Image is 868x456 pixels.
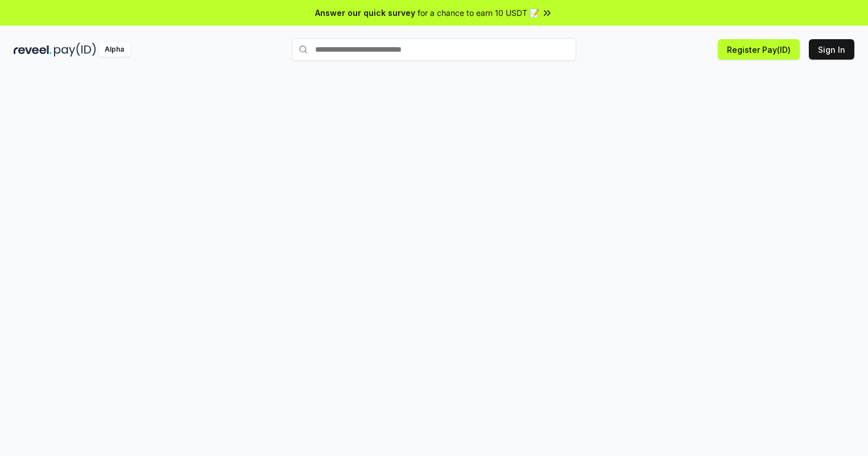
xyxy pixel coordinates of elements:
[418,7,539,19] span: for a chance to earn 10 USDT 📝
[14,43,52,57] img: reveel_dark
[98,43,130,57] div: Alpha
[315,7,415,19] span: Answer our quick survey
[54,43,96,57] img: pay_id
[718,39,800,60] button: Register Pay(ID)
[809,39,854,60] button: Sign In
